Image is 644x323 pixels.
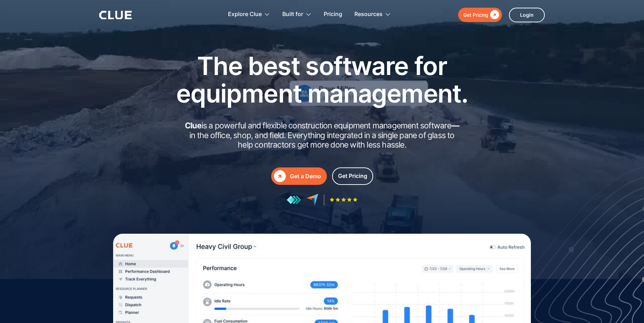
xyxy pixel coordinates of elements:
[451,121,459,130] strong: —
[488,10,499,19] div: 
[228,3,270,25] div: Explore Clue
[338,172,367,180] div: Get Pricing
[183,121,461,150] h2: is a powerful and flexible construction equipment management software in the office, shop, and fi...
[228,3,262,25] div: Explore Clue
[509,8,545,22] a: Login
[354,3,383,25] div: Resources
[324,3,342,25] a: Pricing
[330,197,358,202] img: Five-star rating icon
[463,10,488,19] div: Get Pricing
[290,172,321,181] div: Get a Demo
[458,8,502,22] a: Get Pricing
[271,167,327,185] a: Get a Demo
[286,195,301,204] img: reviews at getapp
[306,194,319,206] img: reviews at capterra
[274,170,286,182] div: 
[332,167,373,185] a: Get Pricing
[185,121,202,130] strong: Clue
[282,3,312,25] div: Built for
[165,52,479,107] h1: The best software for equipment management.
[354,3,391,25] div: Resources
[282,3,303,25] div: Built for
